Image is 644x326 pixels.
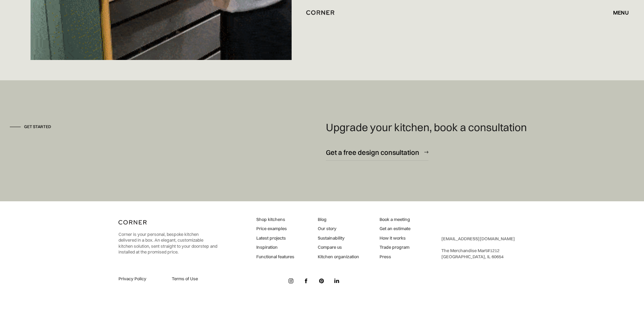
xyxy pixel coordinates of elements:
[380,244,410,250] a: Trade program
[318,226,359,232] a: Our story
[326,148,419,157] div: Get a free design consultation
[256,235,294,241] a: Latest projects
[318,217,359,223] a: Blog
[380,217,410,223] a: Book a meeting
[380,235,410,241] a: How it works
[380,254,410,260] a: Press
[318,254,359,260] a: Kitchen organization
[318,235,359,241] a: Sustainability
[24,124,51,130] div: Get started
[256,254,294,260] a: Functional features
[297,8,346,17] a: home
[606,7,629,18] div: menu
[172,276,217,282] a: Terms of Use
[256,217,294,223] a: Shop kitchens
[441,236,515,260] div: ‍ The Merchandise Mart #1212 ‍ [GEOGRAPHIC_DATA], IL 60654
[118,276,164,282] a: Privacy Policy
[256,244,294,250] a: Inspiration
[326,121,527,134] h4: Upgrade your kitchen, book a consultation
[256,226,294,232] a: Price examples
[318,244,359,250] a: Compare us
[326,144,428,161] a: Get a free design consultation
[441,236,515,241] a: [EMAIL_ADDRESS][DOMAIN_NAME]
[380,226,410,232] a: Get an estimate
[613,10,629,15] div: menu
[118,231,217,255] p: Corner is your personal, bespoke kitchen delivered in a box. An elegant, customizable kitchen sol...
